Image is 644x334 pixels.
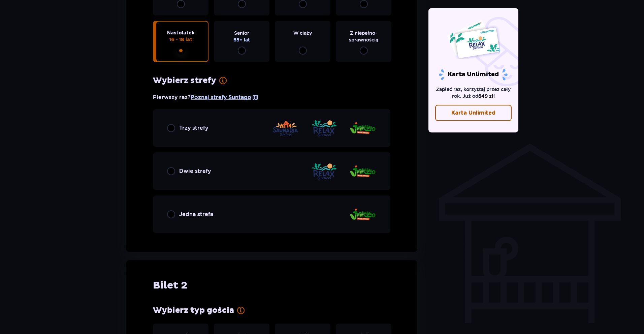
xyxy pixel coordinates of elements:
span: Jedna strefa [179,211,213,218]
img: Jamango [349,162,376,181]
img: Saunaria [272,119,299,138]
span: 16 - 18 lat [169,36,192,43]
p: Karta Unlimited [451,109,495,117]
img: Dwie karty całoroczne do Suntago z napisem 'UNLIMITED RELAX', na białym tle z tropikalnymi liśćmi... [447,20,500,59]
a: Karta Unlimited [435,105,512,121]
h3: Wybierz strefy [153,75,216,86]
span: Trzy strefy [179,124,208,132]
span: Dwie strefy [179,168,211,175]
img: Jamango [349,205,376,224]
span: Senior [234,30,249,36]
span: 65+ lat [233,36,250,43]
h3: Wybierz typ gościa [153,305,234,315]
p: Pierwszy raz? [153,94,259,101]
span: Nastolatek [167,30,194,36]
h2: Bilet 2 [153,279,187,292]
p: Karta Unlimited [438,69,508,81]
img: Jamango [349,119,376,138]
img: Relax [311,119,337,138]
span: 649 zł [478,93,493,99]
span: Z niepełno­sprawnością [342,30,385,43]
p: Zapłać raz, korzystaj przez cały rok. Już od ! [435,86,512,99]
a: Poznaj strefy Suntago [191,94,251,101]
img: Relax [311,162,337,181]
span: W ciąży [293,30,312,36]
